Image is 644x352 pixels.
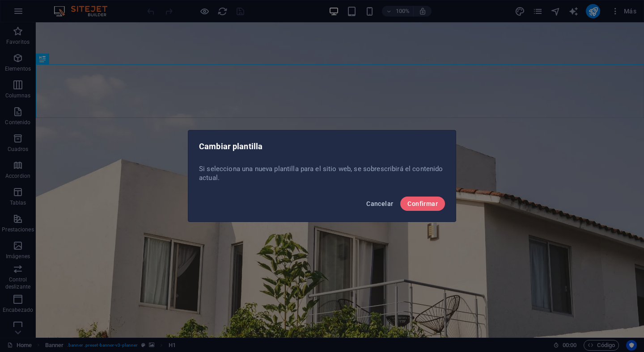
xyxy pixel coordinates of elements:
button: Cancelar [363,197,397,211]
span: Confirmar [407,200,438,207]
h2: Cambiar plantilla [199,141,445,152]
p: Si selecciona una nueva plantilla para el sitio web, se sobrescribirá el contenido actual. [199,164,445,182]
button: Confirmar [400,197,445,211]
span: Cancelar [366,200,393,207]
